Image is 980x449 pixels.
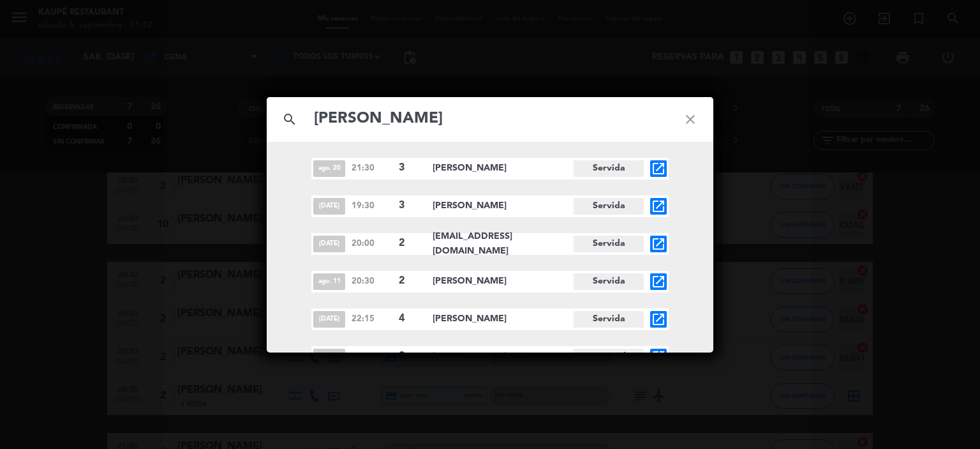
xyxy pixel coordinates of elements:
span: [PERSON_NAME] [433,312,574,326]
span: 20:30 [352,350,392,363]
span: 4 [399,310,422,327]
span: 22:15 [352,312,392,326]
span: [PERSON_NAME] [433,161,574,176]
span: 2 [399,348,422,365]
span: [DATE] [313,311,345,328]
span: ago. 20 [313,160,345,177]
span: 3 [399,197,422,214]
i: open_in_new [651,312,666,327]
span: 19:30 [352,199,392,213]
span: 2 [399,273,422,289]
input: Buscar reservas [313,106,667,132]
span: Servida [574,236,644,252]
span: 20:30 [352,275,392,288]
i: open_in_new [651,349,666,365]
span: Reservada [574,349,644,365]
span: [EMAIL_ADDRESS][DOMAIN_NAME] [433,229,574,259]
i: open_in_new [651,161,666,176]
span: Servida [574,273,644,290]
span: Servida [574,311,644,328]
span: [DATE] [313,198,345,215]
span: [PERSON_NAME] [433,349,574,364]
span: 2 [399,235,422,252]
span: 20:00 [352,237,392,250]
span: [PERSON_NAME] [433,274,574,289]
i: search [267,96,313,142]
i: open_in_new [651,199,666,214]
i: open_in_new [651,274,666,289]
span: Servida [574,198,644,215]
span: ago. 11 [313,273,345,290]
span: Servida [574,160,644,177]
i: close [667,96,713,142]
span: 21:30 [352,162,392,175]
span: [DATE] [313,349,345,365]
span: [DATE] [313,236,345,252]
span: 3 [399,160,422,176]
i: open_in_new [651,236,666,252]
span: [PERSON_NAME] [433,199,574,213]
